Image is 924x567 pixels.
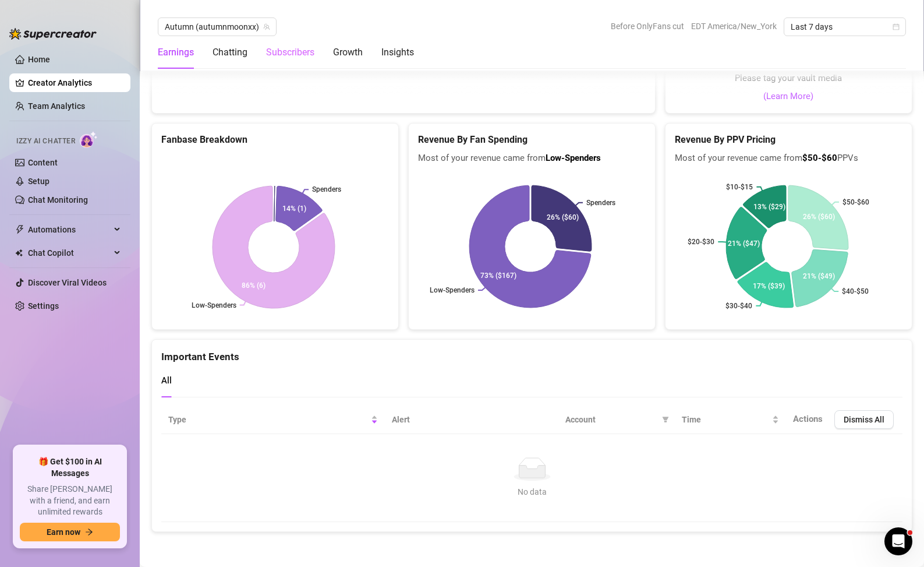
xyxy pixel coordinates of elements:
div: Earnings [158,45,194,59]
text: Low-Spenders [192,301,236,309]
h5: Revenue By Fan Spending [418,133,646,147]
span: Type [168,413,369,426]
span: Last 7 days [791,18,899,36]
b: Low-Spenders [546,153,601,163]
span: thunderbolt [15,225,24,234]
img: AI Chatter [80,131,98,148]
text: Spenders [312,185,341,193]
span: All [161,375,172,386]
text: $30-$40 [725,302,752,310]
th: Type [161,406,385,434]
span: filter [660,411,671,428]
th: Time [675,406,786,434]
iframe: Intercom live chat [884,527,912,555]
div: Insights [381,45,414,59]
div: Subscribers [266,45,314,59]
span: Izzy AI Chatter [16,136,75,147]
div: Chatting [213,45,247,59]
img: Chat Copilot [15,249,23,257]
button: Earn nowarrow-right [20,523,120,541]
div: Growth [333,45,363,59]
div: Important Events [161,340,902,365]
span: Account [565,413,657,426]
span: Dismiss All [844,415,884,424]
span: Autumn (autumnmoonxx) [165,18,270,36]
span: Please tag your vault media [735,72,842,86]
a: Content [28,158,58,167]
span: filter [662,416,669,423]
span: Actions [793,414,823,424]
a: Setup [28,177,49,186]
span: calendar [893,23,900,30]
span: Automations [28,220,111,239]
text: Low-Spenders [430,286,475,294]
h5: Revenue By PPV Pricing [675,133,902,147]
span: Most of your revenue came from PPVs [675,152,902,165]
span: Chat Copilot [28,244,111,262]
a: Team Analytics [28,101,85,111]
span: EDT America/New_York [691,17,777,35]
a: Creator Analytics [28,73,121,92]
text: $20-$30 [688,238,714,246]
span: Time [682,413,770,426]
span: Share [PERSON_NAME] with a friend, and earn unlimited rewards [20,484,120,518]
button: Dismiss All [834,410,894,429]
a: (Learn More) [763,90,813,104]
text: Spenders [586,199,615,207]
a: Settings [28,301,59,311]
span: Earn now [47,527,80,537]
text: $40-$50 [842,287,869,295]
a: Discover Viral Videos [28,278,107,287]
text: $10-$15 [726,183,753,191]
div: No data [173,485,891,498]
text: $50-$60 [842,198,869,206]
a: Chat Monitoring [28,195,88,205]
b: $50-$60 [802,153,837,163]
span: 🎁 Get $100 in AI Messages [20,456,120,479]
span: Most of your revenue came from [418,152,646,165]
a: Home [28,55,50,64]
span: arrow-right [85,528,93,536]
img: logo-BBDzfeDw.svg [9,28,97,40]
th: Alert [385,406,558,434]
span: Before OnlyFans cut [611,17,684,35]
span: team [263,23,270,30]
h5: Fanbase Breakdown [161,133,389,147]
